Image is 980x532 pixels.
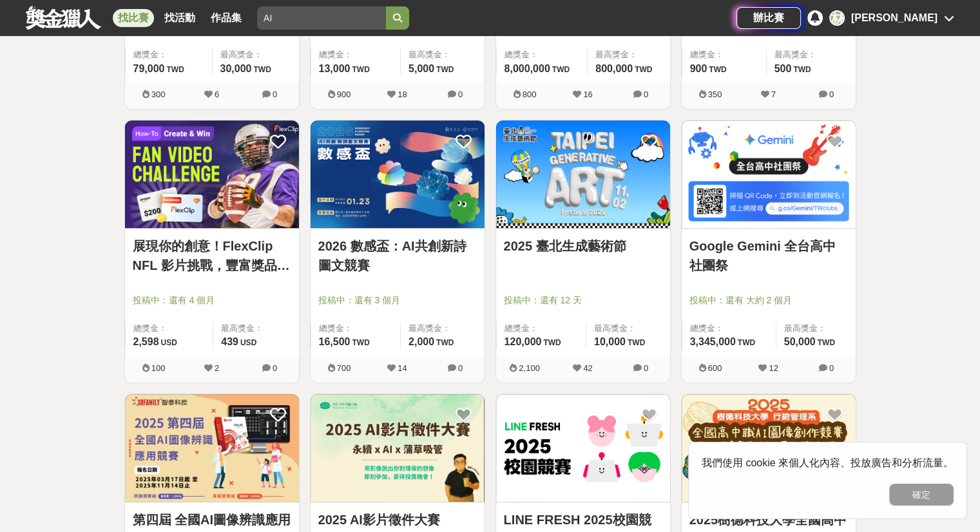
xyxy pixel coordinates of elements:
[496,120,670,229] a: Cover Image
[436,65,454,74] span: TWD
[690,322,768,335] span: 總獎金：
[594,336,626,347] span: 10,000
[690,336,736,347] span: 3,345,000
[708,90,722,99] span: 350
[220,63,252,74] span: 30,000
[689,294,848,307] span: 投稿中：還有 大約 2 個月
[273,90,277,99] span: 0
[889,484,954,506] button: 確定
[504,63,550,74] span: 8,000,000
[523,90,537,99] span: 800
[113,9,154,27] a: 找比賽
[319,63,351,74] span: 13,000
[594,322,662,335] span: 最高獎金：
[311,120,485,228] img: Cover Image
[458,363,463,373] span: 0
[628,338,645,347] span: TWD
[408,336,434,347] span: 2,000
[133,294,291,307] span: 投稿中：還有 4 個月
[689,236,848,275] a: Google Gemini 全台高中社團祭
[253,65,271,74] span: TWD
[829,90,834,99] span: 0
[159,9,200,27] a: 找活動
[311,394,485,502] img: Cover Image
[408,48,477,61] span: 最高獎金：
[125,120,299,229] a: Cover Image
[851,10,937,26] div: [PERSON_NAME]
[774,63,792,74] span: 500
[682,120,856,228] img: Cover Image
[398,363,407,373] span: 14
[690,48,758,61] span: 總獎金：
[318,294,477,307] span: 投稿中：還有 3 個月
[702,457,954,468] span: 我們使用 cookie 來個人化內容、投放廣告和分析流量。
[398,90,407,99] span: 18
[595,48,662,61] span: 最高獎金：
[318,510,477,529] a: 2025 AI影片徵件大賽
[774,48,848,61] span: 最高獎金：
[496,120,670,228] img: Cover Image
[504,48,580,61] span: 總獎金：
[206,9,247,27] a: 作品集
[151,90,166,99] span: 300
[220,48,291,61] span: 最高獎金：
[708,363,722,373] span: 600
[504,294,662,307] span: 投稿中：還有 12 天
[738,338,755,347] span: TWD
[408,322,477,335] span: 最高獎金：
[583,363,592,373] span: 42
[337,363,351,373] span: 700
[793,65,811,74] span: TWD
[240,338,256,347] span: USD
[319,322,392,335] span: 總獎金：
[215,90,219,99] span: 6
[690,63,707,74] span: 900
[583,90,592,99] span: 16
[311,120,485,229] a: Cover Image
[133,63,165,74] span: 79,000
[311,394,485,502] a: Cover Image
[784,322,848,335] span: 最高獎金：
[125,120,299,228] img: Cover Image
[829,10,845,26] div: 林
[133,322,206,335] span: 總獎金：
[133,48,204,61] span: 總獎金：
[221,322,291,335] span: 最高獎金：
[166,65,184,74] span: TWD
[319,336,351,347] span: 16,500
[519,363,540,373] span: 2,100
[543,338,561,347] span: TWD
[273,363,277,373] span: 0
[736,7,801,29] a: 辦比賽
[133,336,159,347] span: 2,598
[784,336,816,347] span: 50,000
[552,65,570,74] span: TWD
[125,394,299,502] img: Cover Image
[352,338,369,347] span: TWD
[771,90,776,99] span: 7
[818,338,835,347] span: TWD
[644,363,648,373] span: 0
[829,363,834,373] span: 0
[682,394,856,502] img: Cover Image
[125,394,299,502] a: Cover Image
[635,65,652,74] span: TWD
[436,338,454,347] span: TWD
[504,236,662,256] a: 2025 臺北生成藝術節
[319,48,392,61] span: 總獎金：
[682,394,856,502] a: Cover Image
[408,63,434,74] span: 5,000
[709,65,726,74] span: TWD
[504,322,578,335] span: 總獎金：
[318,236,477,275] a: 2026 數感盃：AI共創新詩圖文競賽
[496,394,670,502] img: Cover Image
[458,90,463,99] span: 0
[133,236,291,275] a: 展現你的創意！FlexClip NFL 影片挑戰，豐富獎品等你！
[215,363,219,373] span: 2
[644,90,648,99] span: 0
[352,65,369,74] span: TWD
[682,120,856,229] a: Cover Image
[337,90,351,99] span: 900
[769,363,778,373] span: 12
